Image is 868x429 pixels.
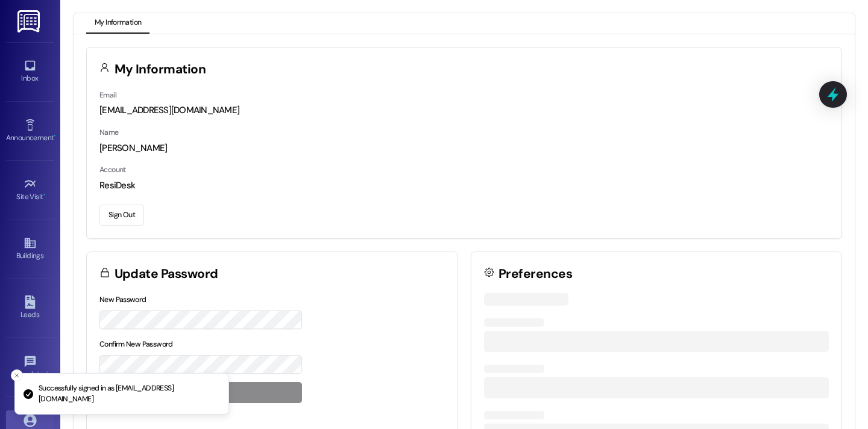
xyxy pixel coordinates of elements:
[6,233,54,265] a: Buildings
[115,268,218,280] h3: Update Password
[99,90,116,100] label: Email
[86,13,149,34] button: My Information
[11,369,23,381] button: Close toast
[17,10,42,32] img: ResiDesk Logo
[99,339,173,349] label: Confirm New Password
[99,142,829,155] div: [PERSON_NAME]
[115,63,206,76] h3: My Information
[99,128,119,137] label: Name
[6,292,54,324] a: Leads
[99,205,144,226] button: Sign Out
[498,268,572,280] h3: Preferences
[6,351,54,384] a: Templates •
[6,174,54,206] a: Site Visit •
[54,132,55,140] span: •
[99,295,146,304] label: New Password
[99,179,829,192] div: ResiDesk
[99,165,126,174] label: Account
[99,104,829,117] div: [EMAIL_ADDRESS][DOMAIN_NAME]
[43,191,45,199] span: •
[6,55,54,88] a: Inbox
[39,383,219,404] p: Successfully signed in as [EMAIL_ADDRESS][DOMAIN_NAME]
